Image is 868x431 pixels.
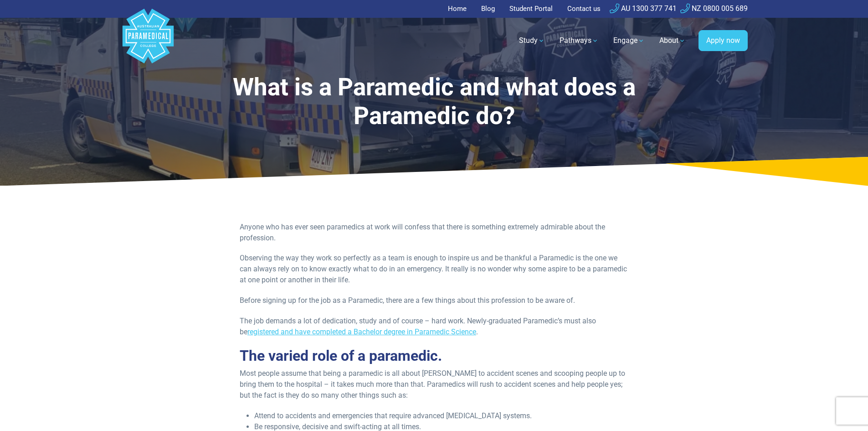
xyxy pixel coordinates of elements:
h2: The varied role of a paramedic. [240,347,628,364]
a: registered and have completed a Bachelor degree in Paramedic Science [247,327,476,336]
p: Most people assume that being a paramedic is all about [PERSON_NAME] to accident scenes and scoop... [240,368,628,401]
a: AU 1300 377 741 [610,4,677,13]
li: Attend to accidents and emergencies that require advanced [MEDICAL_DATA] systems. [254,410,628,421]
p: The job demands a lot of dedication, study and of course – hard work. Newly-graduated Paramedic’s... [240,316,628,338]
a: Engage [608,28,650,53]
a: Apply now [699,30,748,51]
a: NZ 0800 005 689 [680,4,748,13]
a: Australian Paramedical College [121,18,175,64]
p: Before signing up for the job as a Paramedic, there are a few things about this profession to be ... [240,295,628,306]
a: About [654,28,691,53]
p: Observing the way they work so perfectly as a team is enough to inspire us and be thankful a Para... [240,253,628,286]
a: Pathways [554,28,604,53]
p: Anyone who has ever seen paramedics at work will confess that there is something extremely admira... [240,222,628,244]
h1: What is a Paramedic and what does a Paramedic do? [199,73,669,131]
a: Study [514,28,550,53]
